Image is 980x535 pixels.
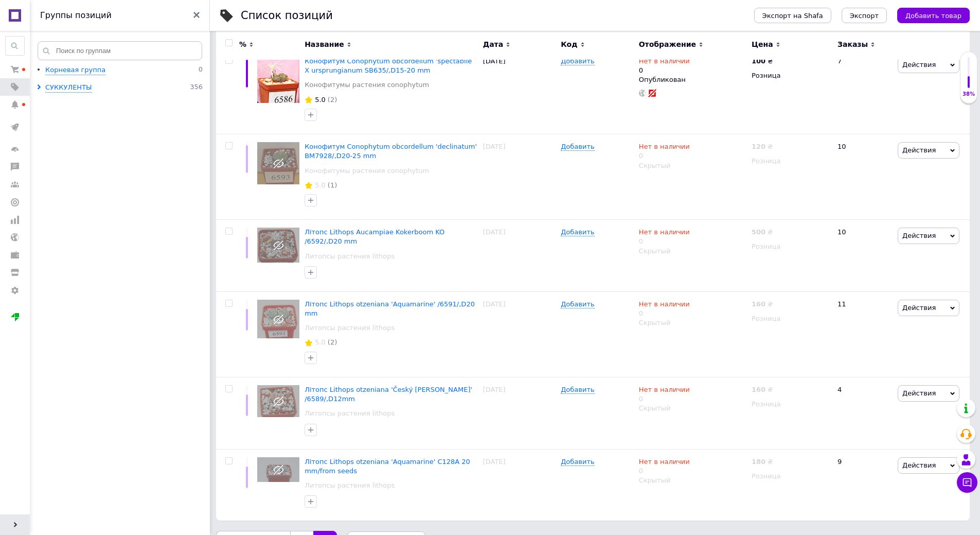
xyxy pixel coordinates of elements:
[752,457,773,467] div: ₴
[305,409,395,418] a: Литопсы растения lithops
[752,71,829,80] div: Розница
[257,300,299,339] img: Літопс Lithops otzeniana 'Aquamarine' /6591/,D20 mm
[902,146,936,154] span: Действия
[831,134,895,220] div: 10
[639,457,690,476] div: 0
[752,300,765,308] b: 160
[639,142,690,161] div: 0
[831,220,895,292] div: 10
[305,458,470,475] a: Літопс Lithops otzeniana 'Aquamarine' C128A 20 mm/from seeds
[639,247,746,256] div: Скрытый
[305,39,344,49] span: Название
[480,220,559,292] div: [DATE]
[257,142,299,184] img: Конофитум Conophytum obcordellum 'declinatum' BM7928/,D20-25 mm
[639,161,746,170] div: Скрытый
[752,458,765,465] b: 180
[257,457,299,482] img: Літопс Lithops otzeniana 'Aquamarine' C128A 20 mm/from seeds
[905,12,961,20] span: Добавить товар
[639,75,746,84] div: Опубликован
[305,300,475,317] a: Літопс Lithops otzeniana 'Aquamarine' /6591/,D20 mm
[561,386,594,394] span: Добавить
[752,228,773,237] div: ₴
[752,57,773,66] div: ₴
[305,143,477,160] a: Конофитум Conophytum obcordellum 'declinatum' BM7928/,D20-25 mm
[328,181,337,189] span: (1)
[639,386,690,396] span: Нет в наличии
[239,39,246,49] span: %
[257,385,299,417] img: Літопс Lithops otzeniana 'Český Granat' /6589/,D12mm
[762,12,823,20] span: Экспорт на Shafa
[305,166,429,176] a: Конофитумы растения conophytum
[639,458,690,469] span: Нет в наличии
[305,386,472,403] a: Літопс Lithops otzeniana 'Český [PERSON_NAME]' /6589/,D12mm
[752,314,829,323] div: Розница
[850,12,879,20] span: Экспорт
[305,252,395,261] a: Литопсы растения lithops
[639,300,690,318] div: 0
[561,300,594,308] span: Добавить
[639,385,690,404] div: 0
[902,61,936,68] span: Действия
[480,49,559,134] div: [DATE]
[838,39,868,49] span: Заказы
[752,142,773,151] div: ₴
[561,57,594,65] span: Добавить
[639,39,696,49] span: Отображение
[315,338,326,346] span: 5.0
[897,8,970,23] button: Добавить товар
[315,96,326,103] span: 5.0
[328,338,337,346] span: (2)
[752,385,773,394] div: ₴
[561,39,577,49] span: Код
[305,228,444,245] a: Літопс Lithops Aucampiae Kokerboom KO /6592/,D20 mm
[752,242,829,251] div: Розница
[483,39,503,49] span: Дата
[639,143,690,153] span: Нет в наличии
[752,228,765,236] b: 500
[45,83,92,93] div: СУККУЛЕНТЫ
[639,476,746,485] div: Скрытый
[480,449,559,521] div: [DATE]
[38,41,202,60] input: Поиск по группам
[639,318,746,327] div: Скрытый
[639,57,690,75] div: 0
[328,96,337,103] span: (2)
[241,10,333,21] div: Список позиций
[752,400,829,409] div: Розница
[190,83,203,93] span: 356
[902,461,936,469] span: Действия
[752,57,765,65] b: 100
[639,300,690,311] span: Нет в наличии
[831,377,895,450] div: 4
[752,39,773,49] span: Цена
[752,300,773,309] div: ₴
[480,134,559,220] div: [DATE]
[561,143,594,151] span: Добавить
[561,458,594,466] span: Добавить
[902,304,936,312] span: Действия
[831,49,895,134] div: 7
[831,449,895,521] div: 9
[902,232,936,239] span: Действия
[639,404,746,413] div: Скрытый
[305,80,429,90] a: Конофитумы растения conophytum
[754,8,831,23] button: Экспорт на Shafa
[752,386,765,393] b: 160
[639,228,690,239] span: Нет в наличии
[960,91,977,98] div: 38%
[561,228,594,236] span: Добавить
[752,143,765,150] b: 120
[639,57,690,68] span: Нет в наличии
[257,228,299,262] img: Літопс Lithops Aucampiae Kokerboom KO /6592/,D20 mm
[45,65,105,75] div: Корневая группа
[831,291,895,377] div: 11
[480,291,559,377] div: [DATE]
[957,472,977,493] button: Чат с покупателем
[305,481,395,490] a: Литопсы растения lithops
[842,8,887,23] button: Экспорт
